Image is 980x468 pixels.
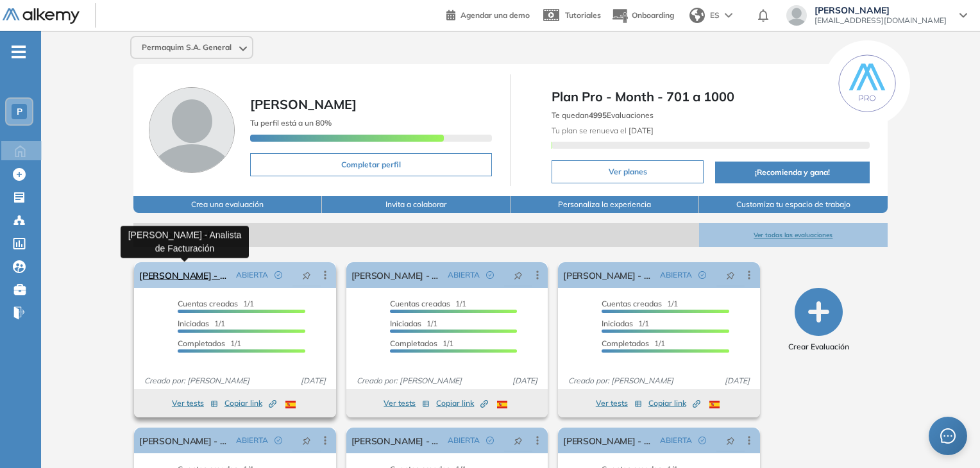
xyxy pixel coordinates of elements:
[602,299,678,308] span: 1/1
[292,430,321,451] button: pushpin
[596,396,642,411] button: Ver tests
[716,430,745,451] button: pushpin
[322,196,511,213] button: Invita a colaborar
[602,338,665,348] span: 1/1
[178,338,225,348] span: Completados
[250,96,357,112] span: [PERSON_NAME]
[292,265,321,285] button: pushpin
[436,396,488,411] button: Copiar link
[178,299,238,308] span: Cuentas creadas
[709,401,720,408] img: ESP
[552,110,654,120] span: Te quedan Evaluaciones
[788,288,849,353] button: Crear Evaluación
[390,319,437,328] span: 1/1
[224,396,276,411] button: Copiar link
[351,428,443,453] a: [PERSON_NAME] - Soporte TI
[133,196,322,213] button: Crea una evaluación
[627,126,654,135] b: [DATE]
[285,401,296,408] img: ESP
[236,435,268,446] span: ABIERTA
[716,265,745,285] button: pushpin
[302,270,311,280] span: pushpin
[351,262,443,288] a: [PERSON_NAME] - Analista de tesorería
[275,437,282,444] span: check-circle
[815,15,947,26] span: [EMAIL_ADDRESS][DOMAIN_NAME]
[710,10,720,21] span: ES
[460,10,530,20] span: Agendar una demo
[139,428,230,453] a: [PERSON_NAME] - Analista de Facturación
[648,396,700,411] button: Copiar link
[178,319,209,328] span: Iniciadas
[504,430,532,451] button: pushpin
[224,397,276,409] span: Copiar link
[142,42,232,53] span: Permaquim S.A. General
[699,223,888,247] button: Ver todas las evaluaciones
[552,87,869,106] span: Plan Pro - Month - 701 a 1000
[390,299,450,308] span: Cuentas creadas
[698,437,706,444] span: check-circle
[178,338,241,348] span: 1/1
[815,5,947,15] span: [PERSON_NAME]
[236,269,268,281] span: ABIERTA
[149,87,235,173] img: Foto de perfil
[632,10,674,20] span: Onboarding
[12,51,26,53] i: -
[689,8,705,23] img: world
[178,299,254,308] span: 1/1
[436,397,488,409] span: Copiar link
[715,162,869,183] button: ¡Recomienda y gana!
[448,269,480,281] span: ABIERTA
[351,375,467,387] span: Creado por: [PERSON_NAME]
[275,271,282,279] span: check-circle
[660,435,692,446] span: ABIERTA
[699,196,888,213] button: Customiza tu espacio de trabajo
[648,397,700,409] span: Copiar link
[390,338,437,348] span: Completados
[296,375,331,387] span: [DATE]
[172,396,218,411] button: Ver tests
[178,319,225,328] span: 1/1
[390,319,421,328] span: Iniciadas
[302,435,311,446] span: pushpin
[725,13,732,18] img: arrow
[250,118,332,128] span: Tu perfil está a un 80%
[3,8,80,24] img: Logo
[602,338,649,348] span: Completados
[563,262,654,288] a: [PERSON_NAME] - Analista de Tesorería
[563,375,679,387] span: Creado por: [PERSON_NAME]
[448,435,480,446] span: ABIERTA
[446,6,530,22] a: Agendar una demo
[133,223,699,247] span: Evaluaciones abiertas
[698,271,706,279] span: check-circle
[390,338,453,348] span: 1/1
[504,265,532,285] button: pushpin
[486,437,494,444] span: check-circle
[660,269,692,281] span: ABIERTA
[390,299,466,308] span: 1/1
[563,428,654,453] a: [PERSON_NAME] - Comercial
[121,226,249,258] div: [PERSON_NAME] - Analista de Facturación
[250,153,492,176] button: Completar perfil
[589,110,607,120] b: 4995
[602,319,633,328] span: Iniciadas
[511,196,699,213] button: Personaliza la experiencia
[497,401,507,408] img: ESP
[514,270,523,280] span: pushpin
[139,375,255,387] span: Creado por: [PERSON_NAME]
[720,375,755,387] span: [DATE]
[611,2,674,29] button: Onboarding
[565,10,601,20] span: Tutoriales
[726,270,735,280] span: pushpin
[552,126,654,135] span: Tu plan se renueva el
[552,160,704,183] button: Ver planes
[17,106,22,117] span: P
[139,262,230,288] a: [PERSON_NAME] - Analista de Facturación
[384,396,430,411] button: Ver tests
[514,435,523,446] span: pushpin
[940,428,956,444] span: message
[486,271,494,279] span: check-circle
[788,341,849,353] span: Crear Evaluación
[602,299,662,308] span: Cuentas creadas
[602,319,649,328] span: 1/1
[726,435,735,446] span: pushpin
